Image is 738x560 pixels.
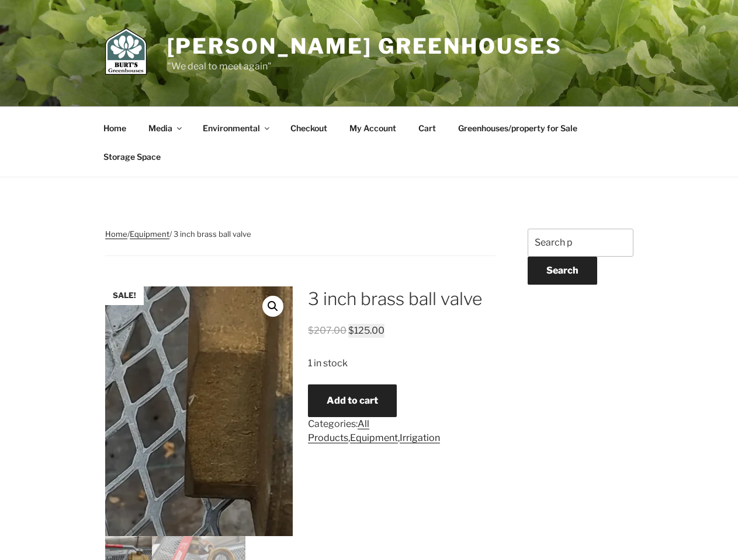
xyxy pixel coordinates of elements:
a: Equipment [350,432,398,443]
nav: Breadcrumb [105,229,496,256]
a: My Account [339,114,407,142]
nav: Top Menu [93,114,645,171]
p: 1 in stock [308,356,496,370]
a: Cart [408,114,446,142]
a: Irrigation [400,432,440,443]
h1: 3 inch brass ball valve [308,286,496,311]
a: Equipment [130,229,169,239]
span: $ [308,325,314,336]
span: Categories: , , [308,418,440,443]
img: Burt's Greenhouses [105,28,147,75]
button: Search [528,257,597,285]
aside: Blog Sidebar [528,229,633,325]
p: "We deal to meet again" [167,60,562,73]
a: View full-screen image gallery [262,296,283,317]
a: Home [93,114,137,142]
bdi: 125.00 [348,325,384,336]
span: $ [348,325,354,336]
span: Sale! [105,286,144,306]
a: Media [138,114,191,142]
a: Greenhouses/property for Sale [448,114,588,142]
a: [PERSON_NAME] Greenhouses [167,33,562,59]
a: Storage Space [93,142,171,171]
bdi: 207.00 [308,325,347,336]
a: Environmental [193,114,279,142]
input: Search products… [528,229,633,257]
button: Add to cart [308,384,397,417]
a: Home [105,229,127,239]
a: Checkout [280,114,338,142]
